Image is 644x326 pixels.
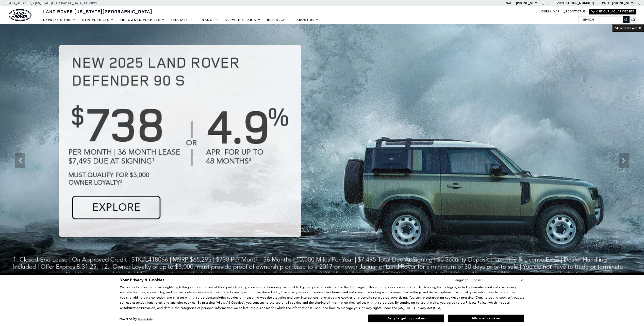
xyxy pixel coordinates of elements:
a: Finance [195,15,222,24]
a: Hours & Map [535,10,559,13]
a: [STREET_ADDRESS] • [US_STATE][GEOGRAPHIC_DATA], CO 80905 [4,1,98,5]
a: Visit Our Jaguar Website [591,10,634,13]
strong: targeting cookies [326,295,353,300]
strong: analytics cookies [213,295,238,300]
a: land-rover [9,9,31,21]
button: Deny targeting cookies [368,314,444,322]
a: [PHONE_NUMBER] [612,1,640,5]
div: Previous [15,153,25,168]
div: Next [619,153,629,168]
span: Service [553,1,565,5]
strong: functional cookies [326,290,353,295]
button: VIEW DISCLAIMER [612,24,644,32]
a: Privacy Policy [466,301,486,304]
a: Service & Parts [222,15,264,24]
a: [PHONE_NUMBER] [566,1,594,5]
div: Powered by [119,317,153,321]
a: Land Rover [US_STATE][GEOGRAPHIC_DATA] [40,8,155,14]
span: VIEW DISCLAIMER [615,26,641,30]
span: Sales [506,1,515,5]
a: EXPRESS STORE [40,15,79,24]
div: Language: [454,278,469,282]
strong: Arbitration Provision [124,306,155,310]
img: Land Rover [9,9,31,21]
a: About Us [293,15,322,24]
strong: essential cookies [471,285,497,289]
a: Pre-Owned Vehicles [117,15,168,24]
select: Language Select [470,277,524,283]
u: Privacy Policy [466,300,486,305]
a: New Vehicles [79,15,117,24]
button: Allow all cookies [448,315,524,322]
input: Search [579,17,629,23]
a: Contact Us [563,10,585,13]
nav: Main Navigation [40,15,322,24]
strong: targeting cookies [430,295,456,300]
a: ComplyAuto [138,317,153,321]
a: Research [264,15,293,24]
a: [PHONE_NUMBER] [516,1,544,5]
span: Parts [602,1,611,5]
span: Land Rover [US_STATE][GEOGRAPHIC_DATA] [43,8,152,14]
p: We respect consumer privacy rights by letting visitors opt out of third-party tracking cookies an... [120,285,524,311]
span: Your Privacy & Cookies [120,277,164,283]
a: Specials [168,15,195,24]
